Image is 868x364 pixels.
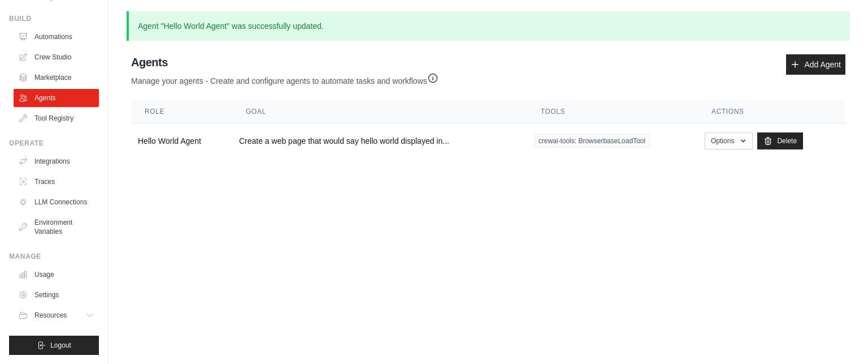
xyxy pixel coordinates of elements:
[127,11,850,41] p: Agent "Hello World Agent" was successfully updated.
[9,252,99,261] div: Manage
[698,100,845,123] th: Actions
[131,54,439,70] h2: Agents
[131,70,439,87] p: Manage your agents - Create and configure agents to automate tasks and workflows
[131,123,232,159] td: Hello World Agent
[14,306,99,324] button: Resources
[14,286,99,304] a: Settings
[9,14,99,23] div: Build
[9,336,99,355] button: Logout
[131,100,232,123] th: Role
[14,109,99,127] a: Tool Registry
[14,28,99,46] a: Automations
[705,132,753,149] button: Options
[34,311,67,320] span: Resources
[232,123,527,159] td: Create a web page that would say hello world displayed in...
[14,213,99,241] a: Environment Variables
[786,54,845,75] a: Add Agent
[14,89,99,107] a: Agents
[14,152,99,170] a: Integrations
[14,265,99,284] a: Usage
[14,48,99,66] a: Crew Studio
[9,139,99,148] div: Operate
[14,173,99,191] a: Traces
[14,193,99,211] a: LLM Connections
[50,341,71,350] span: Logout
[527,100,698,123] th: Tools
[757,132,803,149] a: Delete
[14,68,99,87] a: Marketplace
[232,100,527,123] th: Goal
[534,134,650,148] span: crewai-tools: BrowserbaseLoadTool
